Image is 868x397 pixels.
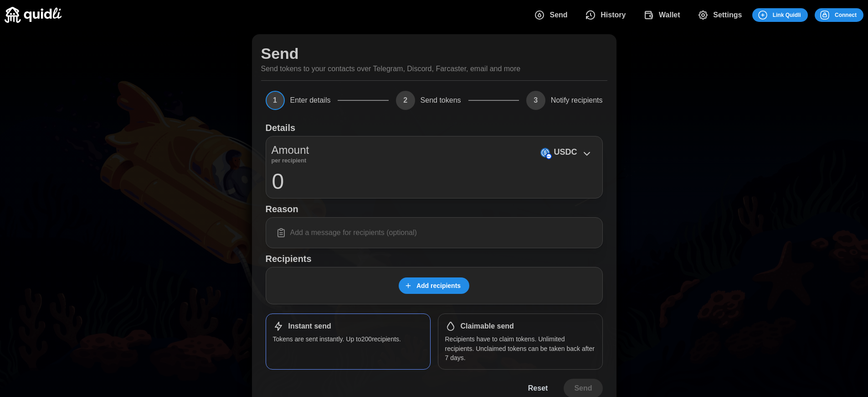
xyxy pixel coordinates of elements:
h1: Reason [266,203,603,215]
span: Link Quidli [773,9,801,21]
button: 2Send tokens [396,91,461,110]
button: Add recipients [399,277,469,294]
span: 1 [266,91,285,110]
span: Notify recipients [551,97,603,104]
span: 3 [526,91,545,110]
img: Quidli [5,7,62,23]
input: Add a message for recipients (optional) [272,223,597,242]
p: USDC [554,146,577,159]
span: Send tokens [421,97,461,104]
span: 2 [396,91,415,110]
img: USDC (on Base) [540,148,550,157]
button: Connect [815,8,863,22]
h1: Send [261,43,299,63]
button: 3Notify recipients [526,91,603,110]
span: Wallet [659,6,680,24]
span: Connect [835,9,857,21]
button: History [578,5,637,25]
span: Settings [713,6,742,24]
p: Amount [272,142,309,158]
p: Tokens are sent instantly. Up to 200 recipients. [273,334,423,344]
button: Wallet [636,5,690,25]
button: Send [527,5,578,25]
button: Link Quidli [752,8,807,22]
p: Send tokens to your contacts over Telegram, Discord, Farcaster, email and more [261,63,521,75]
p: Recipients have to claim tokens. Unlimited recipients. Unclaimed tokens can be taken back after 7... [445,334,596,362]
button: 1Enter details [266,91,331,110]
button: Settings [691,5,753,25]
input: 0 [272,170,597,193]
h1: Details [266,122,296,134]
h1: Claimable send [461,322,514,331]
span: Send [550,6,567,24]
span: History [601,6,626,24]
span: Add recipients [416,278,461,293]
p: per recipient [272,158,309,163]
span: Enter details [290,97,331,104]
h1: Instant send [288,322,331,331]
h1: Recipients [266,253,603,265]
